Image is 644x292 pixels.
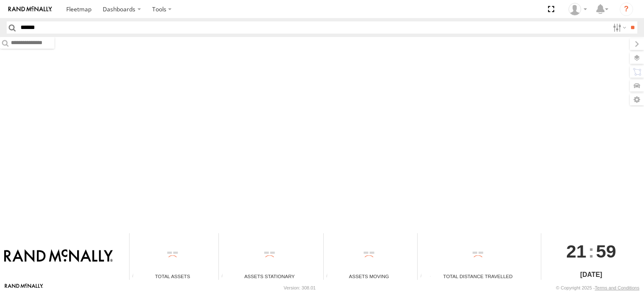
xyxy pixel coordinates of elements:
[5,284,43,292] a: Visit our Website
[610,21,628,34] label: Search Filter Options
[130,274,142,280] div: Total number of Enabled Assets
[566,233,587,269] span: 21
[620,3,633,16] i: ?
[324,273,415,280] div: Assets Moving
[130,273,216,280] div: Total Assets
[8,6,52,12] img: rand-logo.svg
[541,270,641,280] div: [DATE]
[541,233,641,269] div: :
[418,273,538,280] div: Total Distance Travelled
[595,285,639,290] a: Terms and Conditions
[556,285,639,290] div: © Copyright 2025 -
[4,249,113,263] img: Rand McNally
[284,285,316,290] div: Version: 308.01
[418,274,430,280] div: Total distance travelled by all assets within specified date range and applied filters
[566,3,590,16] div: Jose Goitia
[219,273,320,280] div: Assets Stationary
[596,233,616,269] span: 59
[630,94,644,105] label: Map Settings
[219,274,231,280] div: Total number of assets current stationary.
[324,274,336,280] div: Total number of assets current in transit.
